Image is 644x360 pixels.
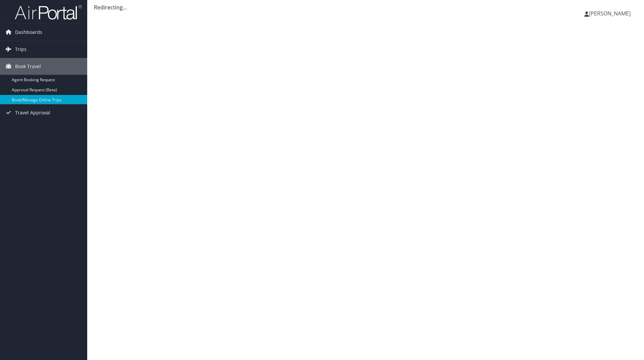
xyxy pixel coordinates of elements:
[15,4,82,20] img: airportal-logo.png
[584,3,637,23] a: [PERSON_NAME]
[15,104,50,121] span: Travel Approval
[94,3,637,11] div: Redirecting...
[15,41,26,58] span: Trips
[15,24,42,41] span: Dashboards
[589,10,631,17] span: [PERSON_NAME]
[15,58,41,75] span: Book Travel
